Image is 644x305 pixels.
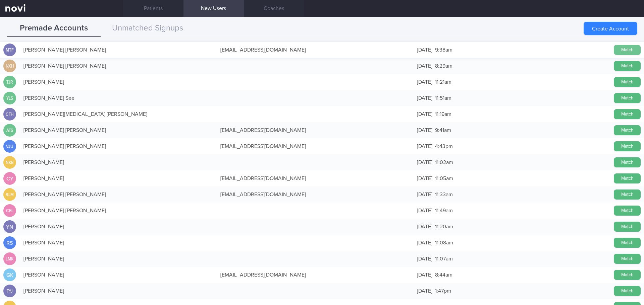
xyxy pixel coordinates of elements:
[417,272,432,278] span: [DATE]
[417,288,432,294] span: [DATE]
[614,93,641,103] button: Match
[4,285,15,298] div: TYJ
[435,240,453,245] span: 11:08am
[614,77,641,87] button: Match
[217,43,414,57] div: [EMAIL_ADDRESS][DOMAIN_NAME]
[4,76,15,89] div: TJR
[20,236,217,249] div: [PERSON_NAME]
[217,188,414,201] div: [EMAIL_ADDRESS][DOMAIN_NAME]
[20,268,217,282] div: [PERSON_NAME]
[3,269,16,282] div: GK
[435,176,453,181] span: 11:05am
[435,256,453,261] span: 11:07am
[20,140,217,153] div: [PERSON_NAME] [PERSON_NAME]
[20,43,217,57] div: [PERSON_NAME] [PERSON_NAME]
[4,108,15,121] div: CTH
[435,224,453,229] span: 11:20am
[417,256,432,261] span: [DATE]
[435,47,452,53] span: 9:38am
[4,188,15,201] div: RLM
[20,252,217,265] div: [PERSON_NAME]
[7,20,101,37] button: Premade Accounts
[417,240,432,245] span: [DATE]
[417,47,432,53] span: [DATE]
[3,220,16,233] div: YN
[614,286,641,296] button: Match
[4,204,15,217] div: CEL
[4,252,15,265] div: LMK
[217,172,414,185] div: [EMAIL_ADDRESS][DOMAIN_NAME]
[614,222,641,232] button: Match
[614,125,641,135] button: Match
[4,44,15,57] div: MTF
[417,63,432,69] span: [DATE]
[417,208,432,213] span: [DATE]
[435,111,451,117] span: 11:19am
[217,124,414,137] div: [EMAIL_ADDRESS][DOMAIN_NAME]
[435,128,451,133] span: 9:41am
[217,268,414,282] div: [EMAIL_ADDRESS][DOMAIN_NAME]
[614,109,641,119] button: Match
[20,156,217,169] div: [PERSON_NAME]
[435,208,453,213] span: 11:49am
[614,189,641,200] button: Match
[417,128,432,133] span: [DATE]
[435,160,453,165] span: 11:02am
[20,75,217,89] div: [PERSON_NAME]
[614,254,641,264] button: Match
[435,63,452,69] span: 8:29am
[20,107,217,121] div: [PERSON_NAME][MEDICAL_DATA] [PERSON_NAME]
[614,238,641,248] button: Match
[614,157,641,167] button: Match
[417,95,432,101] span: [DATE]
[20,59,217,73] div: [PERSON_NAME] [PERSON_NAME]
[614,173,641,183] button: Match
[417,160,432,165] span: [DATE]
[217,140,414,153] div: [EMAIL_ADDRESS][DOMAIN_NAME]
[614,45,641,55] button: Match
[417,224,432,229] span: [DATE]
[614,206,641,216] button: Match
[4,92,15,105] div: YLS
[435,288,451,294] span: 1:47pm
[4,140,15,153] div: VJU
[20,284,217,298] div: [PERSON_NAME]
[417,111,432,117] span: [DATE]
[4,124,15,137] div: ATS
[417,192,432,197] span: [DATE]
[20,220,217,233] div: [PERSON_NAME]
[614,61,641,71] button: Match
[4,60,15,73] div: NXH
[614,270,641,280] button: Match
[3,236,16,249] div: RS
[20,188,217,201] div: [PERSON_NAME] [PERSON_NAME]
[20,204,217,217] div: [PERSON_NAME] [PERSON_NAME]
[417,79,432,85] span: [DATE]
[435,95,451,101] span: 11:51am
[435,272,452,278] span: 8:44am
[417,176,432,181] span: [DATE]
[614,141,641,151] button: Match
[20,172,217,185] div: [PERSON_NAME]
[417,144,432,149] span: [DATE]
[435,144,453,149] span: 4:43pm
[20,91,217,105] div: [PERSON_NAME] See
[20,124,217,137] div: [PERSON_NAME] [PERSON_NAME]
[584,22,637,35] button: Create Account
[435,79,451,85] span: 11:21am
[435,192,453,197] span: 11:33am
[4,156,15,169] div: NKB
[3,172,16,185] div: CY
[101,20,195,37] button: Unmatched Signups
